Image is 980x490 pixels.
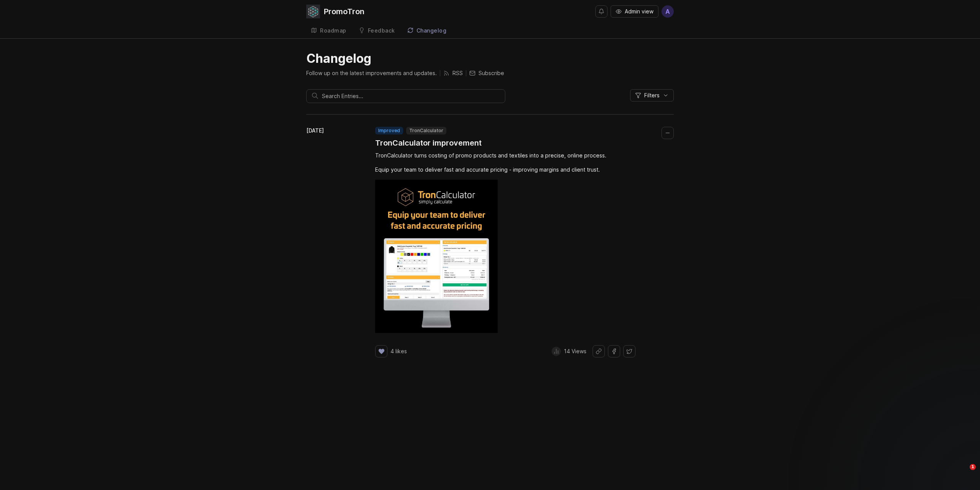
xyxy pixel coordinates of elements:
[443,69,463,77] a: RSS
[403,23,451,39] a: Changelog
[320,28,346,33] div: Roadmap
[625,8,653,15] span: Admin view
[665,7,670,16] span: A
[375,151,635,160] div: TronCalculator turns costing of promo products and textiles into a precise, online process.
[378,128,400,134] p: improved
[623,345,635,357] button: Share on X
[409,128,443,134] p: TronCalculator
[322,92,500,100] input: Search Entries...
[354,23,400,39] a: Feedback
[324,8,364,15] div: PromoTron
[593,345,605,357] button: Share link
[954,464,972,482] iframe: Intercom live chat
[452,69,463,77] p: RSS
[375,180,498,333] img: TCC news
[630,89,674,102] button: Filters
[306,69,437,77] p: Follow up on the latest improvements and updates.
[644,92,660,99] span: Filters
[375,345,407,357] button: 4 likes
[970,464,976,470] span: 1
[611,5,658,18] button: Admin view
[375,166,635,174] div: Equip your team to deliver fast and accurate pricing - improving margins and client trust.
[390,347,407,355] p: 4 likes
[661,5,674,18] button: A
[306,127,324,134] time: [DATE]
[375,138,482,148] a: TronCalculator improvement
[595,5,608,18] button: Notifications
[469,69,504,77] button: Subscribe
[564,347,586,355] p: 14 Views
[306,23,351,39] a: Roadmap
[306,5,320,18] img: PromoTron logo
[608,345,620,357] button: Share on Facebook
[416,28,447,33] div: Changelog
[306,51,674,66] h1: Changelog
[661,127,674,139] button: Collapse changelog entry
[368,28,395,33] div: Feedback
